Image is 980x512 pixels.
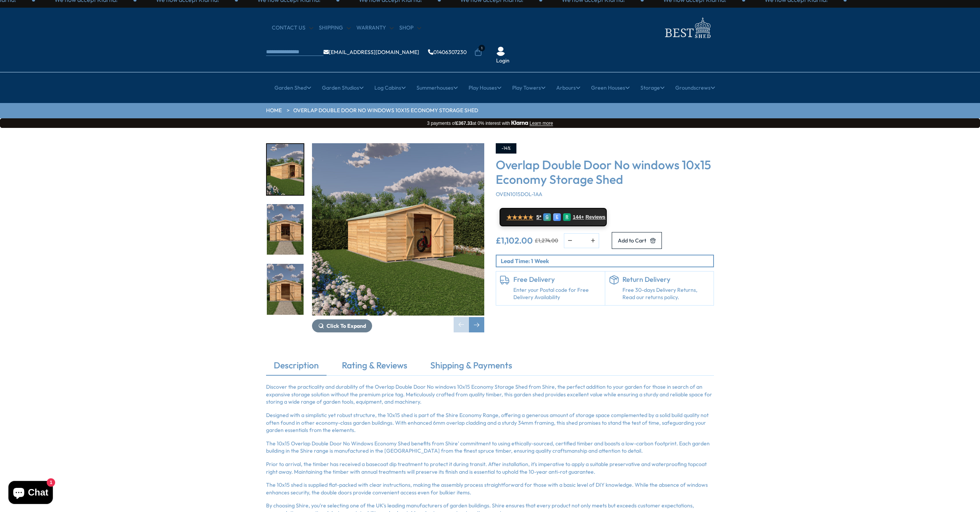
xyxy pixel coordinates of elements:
a: Log Cabins [374,78,406,97]
a: Summerhouses [416,78,458,97]
div: Previous slide [454,317,469,332]
a: Description [266,359,327,375]
p: The 10x15 Overlap Double Door No Windows Economy Shed benefits from Shire' commitment to using et... [266,440,714,455]
span: Reviews [586,214,606,220]
a: Play Houses [469,78,501,97]
span: Click To Expand [327,322,366,329]
div: 3 / 15 [266,263,304,316]
h6: Free Delivery [513,275,601,284]
span: Add to Cart [618,238,646,243]
span: OVEN1015DOL-1AA [496,191,542,198]
a: [EMAIL_ADDRESS][DOMAIN_NAME] [323,49,419,55]
a: Garden Shed [274,78,311,97]
p: Designed with a simplistic yet robust structure, the 10x15 shed is part of the Shire Economy Rang... [266,412,714,434]
span: ★★★★★ [506,214,533,221]
img: logo [660,15,714,40]
a: Warranty [356,24,394,32]
p: The 10x15 shed is supplied flat-packed with clear instructions, making the assembly process strai... [266,481,714,496]
img: Overlap Double Door No windows 10x15 Economy Storage Shed [312,143,484,316]
p: Lead Time: 1 Week [501,257,713,265]
a: ★★★★★ 5* G E R 144+ Reviews [500,208,607,226]
a: Overlap Double Door No windows 10x15 Economy Storage Shed [293,107,478,115]
span: 144+ [573,214,584,220]
span: 1 [479,45,485,51]
a: Shipping & Payments [423,359,520,375]
div: R [563,213,571,221]
div: Next slide [469,317,484,332]
a: Groundscrews [675,78,715,97]
a: Rating & Reviews [334,359,415,375]
a: 1 [474,49,482,56]
img: OverlapValueDoubleDoor15X10_WINDOWLESS_Garden_ENDOPEN_200x200.jpg [267,264,304,315]
a: 01406307230 [428,49,467,55]
a: Garden Studios [322,78,364,97]
inbox-online-store-chat: Shopify online store chat [6,481,55,506]
ins: £1,102.00 [496,236,533,245]
del: £1,274.00 [535,238,558,243]
a: Arbours [556,78,580,97]
a: Green Houses [591,78,630,97]
div: G [543,213,551,221]
p: Prior to arrival, the timber has received a basecoat dip treatment to protect it during transit. ... [266,461,714,476]
a: Login [496,57,510,65]
a: Shop [399,24,421,32]
img: OverlapValueDoubleDoor15X10_WINDOWLESS_Garden_ENDLIFE_200x200.jpg [267,204,304,255]
div: 1 / 15 [312,143,484,332]
img: OverlapValueDoubleDoor15X10_WINDOWLESS_Garden_LH_200x200.jpg [267,144,304,195]
a: CONTACT US [272,24,313,32]
img: User Icon [496,47,505,56]
a: Shipping [319,24,351,32]
div: -14% [496,143,516,154]
p: Discover the practicality and durability of the Overlap Double Door No windows 10x15 Economy Stor... [266,383,714,406]
div: 2 / 15 [266,203,304,256]
a: Storage [640,78,665,97]
button: Click To Expand [312,319,372,332]
div: E [553,213,561,221]
button: Add to Cart [612,232,662,249]
a: HOME [266,107,282,115]
h6: Return Delivery [622,275,710,284]
a: Play Towers [512,78,546,97]
p: Free 30-days Delivery Returns, Read our returns policy. [622,286,710,301]
a: Enter your Postal code for Free Delivery Availability [513,286,601,301]
h3: Overlap Double Door No windows 10x15 Economy Storage Shed [496,157,714,187]
div: 1 / 15 [266,143,304,196]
